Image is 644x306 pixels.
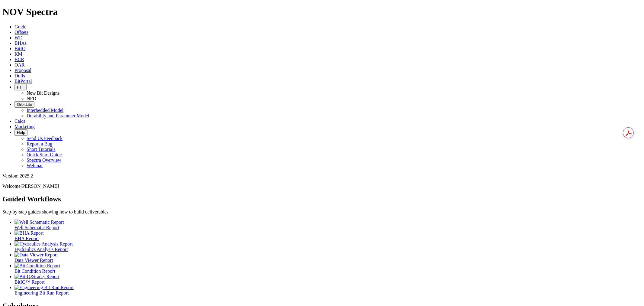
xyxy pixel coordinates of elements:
[14,68,31,73] a: Proposal
[14,24,26,29] a: Guide
[17,102,32,107] span: OrbitLite
[14,252,642,263] a: Data Viewer Report Data Viewer Report
[27,96,36,101] a: NPD
[14,220,64,225] img: Well Schematic Report
[14,220,642,230] a: Well Schematic Report Well Schematic Report
[14,124,35,129] a: Marketing
[14,290,69,295] span: Engineering Bit Run Report
[27,136,62,141] a: Send Us Feedback
[14,241,73,247] img: Hydraulics Analysis Report
[14,41,27,46] a: BHAs
[14,274,642,285] a: BitIQ&trade; Report BitIQ™ Report
[14,57,24,62] a: BCR
[14,236,39,241] span: BHA Report
[14,263,60,269] img: Bit Condition Report
[14,84,27,90] button: FTT
[27,108,63,113] a: Interbedded Model
[14,46,25,51] a: BitIQ
[2,6,642,18] h1: NOV Spectra
[17,85,24,90] span: FTT
[14,230,642,241] a: BHA Report BHA Report
[14,30,28,35] a: Offsets
[14,263,642,274] a: Bit Condition Report Bit Condition Report
[27,158,61,163] a: Spectra Overview
[14,62,25,67] a: OAR
[27,152,62,157] a: Quick Start Guide
[2,184,642,189] p: Welcome
[2,173,642,179] div: Version: 2025.2
[17,130,25,135] span: Help
[14,274,59,279] img: BitIQ&trade; Report
[14,225,59,230] span: Well Schematic Report
[21,184,59,189] span: [PERSON_NAME]
[14,269,55,274] span: Bit Condition Report
[14,129,27,136] button: Help
[14,258,53,263] span: Data Viewer Report
[14,247,68,252] span: Hydraulics Analysis Report
[27,141,52,146] a: Report a Bug
[2,209,642,215] p: Step-by-step guides showing how to build deliverables
[14,51,22,57] a: KM
[14,252,58,258] img: Data Viewer Report
[14,79,32,84] a: BitPortal
[14,241,642,252] a: Hydraulics Analysis Report Hydraulics Analysis Report
[14,285,74,290] img: Engineering Bit Run Report
[27,90,59,96] a: New Bit Designs
[27,163,43,168] a: Webinar
[14,230,43,236] img: BHA Report
[27,113,89,118] a: Durability and Parameter Model
[14,285,642,295] a: Engineering Bit Run Report Engineering Bit Run Report
[14,35,23,40] a: WD
[14,101,34,108] button: OrbitLite
[14,73,25,78] a: Dulls
[27,147,56,152] a: Short Tutorials
[14,279,45,285] span: BitIQ™ Report
[2,195,642,203] h2: Guided Workflows
[14,119,25,124] a: Calcs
